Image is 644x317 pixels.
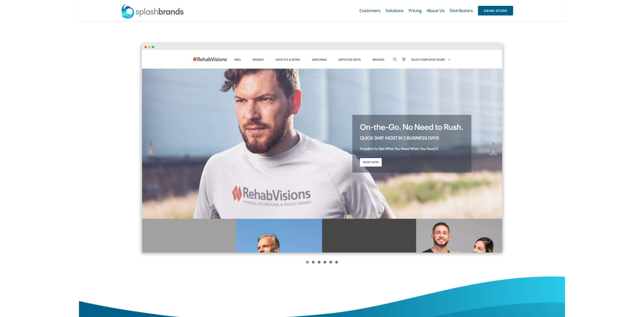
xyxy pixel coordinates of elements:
span: Customers [359,9,380,13]
a: 3 [318,261,320,264]
span: About Us [427,9,445,13]
a: Customers [359,3,380,19]
nav: Main Menu Sticky [359,3,513,19]
a: screely-1684637879533 [147,246,497,251]
img: screely-1684637879533.png [142,44,502,253]
a: 4 [324,261,326,264]
img: SplashBrands.com Logo [121,4,184,19]
a: 1 [306,261,309,264]
a: Distributors [450,3,473,19]
span: Solutions [386,9,404,13]
span: DEMO STORE [478,6,513,15]
a: DEMO STORE [478,3,513,19]
a: 5 [329,261,332,264]
span: Pricing [409,9,422,13]
a: 6 [335,261,338,264]
a: 2 [312,261,315,264]
span: Distributors [450,9,473,13]
a: Pricing [409,3,422,19]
